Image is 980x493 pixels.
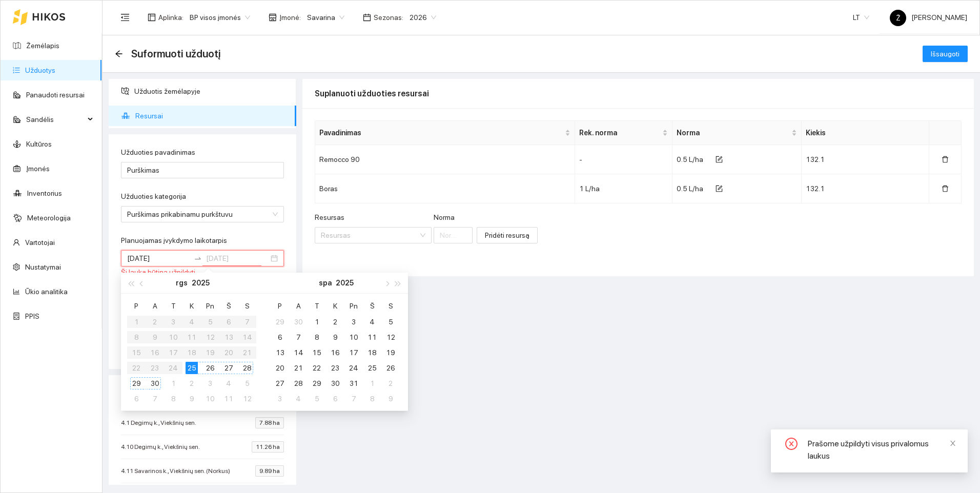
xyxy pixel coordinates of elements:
[326,314,344,330] td: 2025-10-02
[677,184,703,193] span: 0.5 L/ha
[271,360,289,376] td: 2025-10-20
[127,298,146,314] th: P
[374,12,403,23] span: Sezonas :
[336,273,354,293] button: 2025
[381,330,400,345] td: 2025-10-12
[204,362,216,374] div: 26
[271,376,289,391] td: 2025-10-27
[326,376,344,391] td: 2025-10-30
[348,362,360,374] div: 24
[27,189,62,197] a: Inventorius
[348,393,360,405] div: 7
[344,330,363,345] td: 2025-10-10
[121,147,195,158] label: Užduoties pavadinimas
[384,331,397,343] div: 12
[127,207,278,222] span: Purškimas prikabinamu purkštuvu
[315,174,575,203] td: Boras
[167,377,179,389] div: 1
[363,314,381,330] td: 2025-10-04
[384,346,397,359] div: 19
[238,298,256,314] th: S
[25,263,61,271] a: Nustatymai
[274,346,286,359] div: 13
[131,46,220,62] span: Suformuoti užduotį
[931,48,959,59] span: Išsaugoti
[201,360,219,376] td: 2025-09-26
[344,314,363,330] td: 2025-10-03
[311,346,323,359] div: 15
[255,465,284,477] span: 9.89 ha
[348,331,360,343] div: 10
[219,360,238,376] td: 2025-09-27
[785,438,798,452] span: close-circle
[311,377,323,389] div: 29
[252,441,284,453] span: 11.26 ha
[204,393,216,405] div: 10
[381,298,400,314] th: S
[238,376,256,391] td: 2025-10-05
[326,345,344,360] td: 2025-10-16
[308,376,326,391] td: 2025-10-29
[130,393,142,405] div: 6
[384,393,397,405] div: 9
[194,254,202,262] span: swap-right
[219,391,238,406] td: 2025-10-11
[146,376,164,391] td: 2025-09-30
[329,346,341,359] div: 16
[164,376,182,391] td: 2025-10-01
[315,121,575,145] th: this column's title is Pavadinimas,this column is sortable
[363,376,381,391] td: 2025-11-01
[381,376,400,391] td: 2025-11-02
[219,376,238,391] td: 2025-10-04
[329,331,341,343] div: 9
[344,376,363,391] td: 2025-10-31
[121,442,205,452] span: 4.10 Degimų k., Viekšnių sen.
[289,314,308,330] td: 2025-09-30
[707,151,731,168] button: form
[26,109,85,130] span: Sandėlis
[182,298,201,314] th: K
[201,391,219,406] td: 2025-10-10
[384,362,397,374] div: 26
[802,174,929,203] td: 132.1
[149,393,161,405] div: 7
[241,362,253,374] div: 28
[326,391,344,406] td: 2025-11-06
[186,393,198,405] div: 9
[222,362,235,374] div: 27
[363,345,381,360] td: 2025-10-18
[115,50,123,58] span: arrow-left
[255,417,284,428] span: 7.88 ha
[289,360,308,376] td: 2025-10-21
[26,91,85,99] a: Panaudoti resursai
[167,393,179,405] div: 8
[315,212,344,223] label: Resursas
[434,227,473,243] input: Norma
[315,145,575,174] td: Remocco 90
[363,360,381,376] td: 2025-10-25
[292,316,304,328] div: 30
[134,81,288,101] span: Užduotis žemėlapyje
[853,10,869,25] span: LT
[326,298,344,314] th: K
[289,345,308,360] td: 2025-10-14
[25,287,68,296] a: Ūkio analitika
[26,140,52,148] a: Kultūros
[348,346,360,359] div: 17
[802,145,929,174] td: 132.1
[164,391,182,406] td: 2025-10-08
[384,377,397,389] div: 2
[201,376,219,391] td: 2025-10-03
[292,362,304,374] div: 21
[308,330,326,345] td: 2025-10-08
[127,253,190,264] input: Planuojamas įvykdymo laikotarpis
[146,391,164,406] td: 2025-10-07
[146,298,164,314] th: A
[319,127,563,138] span: Pavadinimas
[381,360,400,376] td: 2025-10-26
[274,362,286,374] div: 20
[366,393,378,405] div: 8
[329,362,341,374] div: 23
[271,345,289,360] td: 2025-10-13
[26,165,50,173] a: Įmonės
